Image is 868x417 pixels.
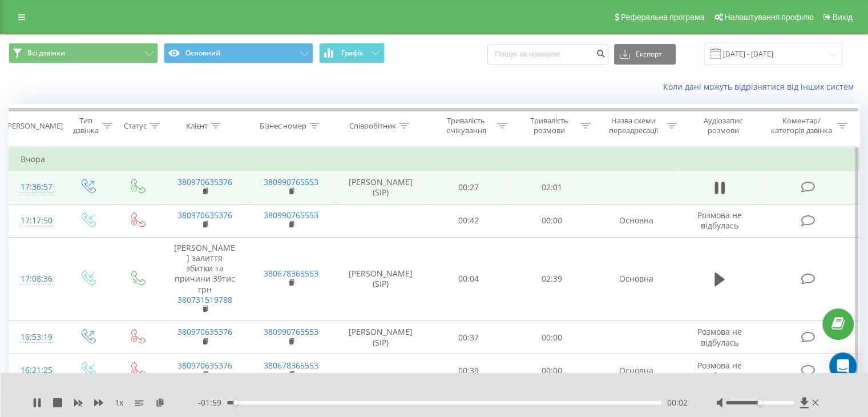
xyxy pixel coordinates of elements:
[264,360,318,371] a: 380678365553
[9,148,859,171] td: Вчора
[663,81,859,92] a: Коли дані можуть відрізнятися вiд інших систем
[510,237,593,320] td: 02:39
[510,354,593,387] td: 00:00
[510,204,593,237] td: 00:00
[667,397,688,408] span: 00:02
[264,268,318,279] a: 380678365553
[198,397,227,408] span: - 01:59
[334,237,427,320] td: [PERSON_NAME] (SIP)
[177,177,232,187] a: 380970635376
[604,116,664,135] div: Назва схеми переадресації
[177,326,232,337] a: 380970635376
[186,121,208,131] div: Клієнт
[724,13,813,22] span: Налаштування профілю
[27,49,65,58] span: Всі дзвінки
[593,354,679,387] td: Основна
[614,44,676,65] button: Експорт
[427,204,510,237] td: 00:42
[264,177,318,187] a: 380990765553
[768,116,834,135] div: Коментар/категорія дзвінка
[115,397,123,408] span: 1 x
[334,171,427,204] td: [PERSON_NAME] (SIP)
[21,268,51,290] div: 17:08:36
[21,359,51,382] div: 16:21:25
[697,360,742,381] span: Розмова не відбулась
[264,326,318,337] a: 380990765553
[520,116,578,135] div: Тривалість розмови
[21,326,51,348] div: 16:53:19
[21,176,51,198] div: 17:36:57
[264,210,318,220] a: 380990765553
[621,13,705,22] span: Реферальна програма
[164,43,313,63] button: Основний
[510,321,593,354] td: 00:00
[334,321,427,354] td: [PERSON_NAME] (SIP)
[829,352,857,380] div: Open Intercom Messenger
[593,204,679,237] td: Основна
[427,354,510,387] td: 00:39
[427,321,510,354] td: 00:37
[833,13,853,22] span: Вихід
[593,237,679,320] td: Основна
[510,171,593,204] td: 02:01
[21,210,51,232] div: 17:17:50
[319,43,385,63] button: Графік
[427,171,510,204] td: 00:27
[757,400,762,405] div: Accessibility label
[341,49,364,57] span: Графік
[177,294,232,305] a: 380731519788
[72,116,99,135] div: Тип дзвінка
[438,116,495,135] div: Тривалість очікування
[697,210,742,231] span: Розмова не відбулась
[124,121,147,131] div: Статус
[260,121,306,131] div: Бізнес номер
[162,237,248,320] td: [PERSON_NAME] залиття збитки та причини 39тис грн
[427,237,510,320] td: 00:04
[9,43,158,63] button: Всі дзвінки
[177,360,232,371] a: 380970635376
[349,121,396,131] div: Співробітник
[5,121,63,131] div: [PERSON_NAME]
[690,116,757,135] div: Аудіозапис розмови
[177,210,232,220] a: 380970635376
[487,44,608,65] input: Пошук за номером
[697,326,742,347] span: Розмова не відбулась
[233,400,238,405] div: Accessibility label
